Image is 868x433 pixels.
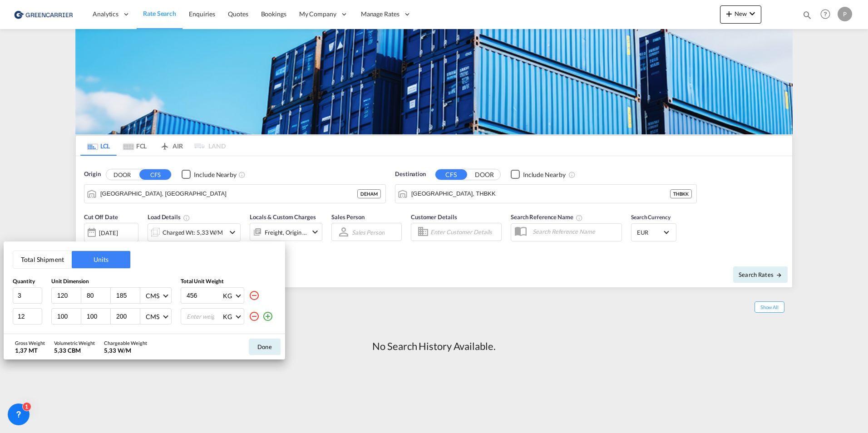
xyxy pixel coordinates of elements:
div: 1,37 MT [15,346,45,354]
button: Done [249,339,281,355]
div: Total Unit Weight [181,278,276,285]
input: L [56,291,81,300]
md-icon: icon-plus-circle-outline [262,311,273,322]
input: Enter weight [186,288,222,303]
input: H [115,291,140,300]
md-icon: icon-minus-circle-outline [249,290,260,301]
div: KG [223,292,232,300]
div: KG [223,313,232,320]
div: Quantity [13,278,42,285]
button: Total Shipment [13,251,72,268]
div: Gross Weight [15,340,45,346]
div: Volumetric Weight [54,340,95,346]
input: Enter weight [186,309,222,324]
div: Unit Dimension [51,278,172,285]
div: 5,33 W/M [104,346,147,354]
input: H [115,312,140,320]
button: Units [72,251,130,268]
md-icon: icon-minus-circle-outline [249,311,260,322]
input: W [86,312,110,320]
input: L [56,312,81,320]
div: Chargeable Weight [104,340,147,346]
input: Qty [13,308,42,325]
input: W [86,291,110,300]
div: CMS [146,292,159,300]
div: 5,33 CBM [54,346,95,354]
div: CMS [146,313,159,320]
input: Qty [13,287,42,304]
